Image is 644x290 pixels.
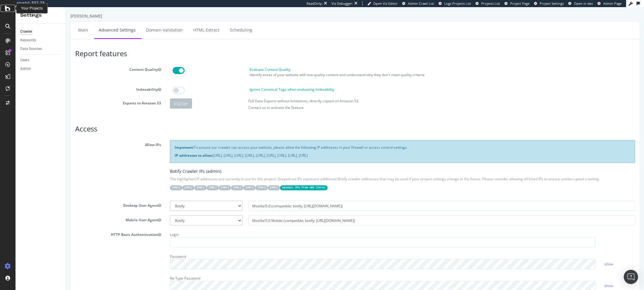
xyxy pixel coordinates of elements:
[4,58,99,65] label: Content Quality
[183,65,569,70] p: Identify areas of your website with low-quality content and understand why they don't meet qualit...
[21,6,43,11] div: Your Projects
[540,1,564,6] span: Project Settings
[202,178,214,183] code: [URL]
[538,254,547,259] a: show
[20,29,62,35] a: Crawler
[4,91,99,98] label: Exports to Amazon S3
[7,15,27,31] a: Main
[182,91,293,96] label: Full Data Exports without limitations, directly copied on Amazon S3.
[574,1,593,6] span: Open in dev
[177,178,189,183] code: [URL]
[20,66,62,72] a: Admin
[408,1,434,6] span: Admin Crawl List
[104,245,120,252] label: Password
[9,43,569,50] h3: Report features
[603,1,622,6] span: Admin Page
[306,1,323,6] div: ReadOnly:
[534,1,564,6] a: Project Settings
[4,133,99,140] label: Allow IPs
[251,179,258,182] a: here
[183,80,268,85] label: Ignore Canonical Tags when evaluating Indexability
[109,146,564,151] p: [URL], [URL], [URL], [URL], [URL], [URL], [URL], [URL], [URL]
[109,138,564,143] p: To ensure our crawler can access your website, please allow the following IP addresses in your fi...
[20,57,62,63] a: Users
[504,1,530,6] a: Project Page
[92,80,95,85] button: Indexability
[123,15,158,31] a: HTML Extract
[214,178,261,183] code: Dynamic IPs from AWS ( )
[28,15,74,31] a: Advanced Settings
[20,66,31,72] div: Admin
[9,118,569,126] h3: Access
[20,29,32,35] div: Crawler
[568,1,593,6] a: Open in dev
[165,178,177,183] code: [URL]
[4,6,36,12] div: [PERSON_NAME]
[20,46,42,52] div: Data Sources
[116,178,128,183] code: [URL]
[92,196,95,201] button: Desktop User Agent
[597,1,622,6] a: Admin Page
[373,1,398,6] span: Open Viz Editor
[402,1,434,6] a: Admin Crawl List
[20,37,36,43] div: Keywords
[109,146,147,151] strong: IP addresses to allow:
[189,178,202,183] code: [URL]
[92,60,95,65] button: Content Quality
[538,276,547,281] a: show
[476,1,500,6] a: Projects List
[109,138,128,143] strong: Important:
[4,194,99,201] label: Desktop User Agent
[153,178,165,183] code: [URL]
[104,178,116,183] code: [URL]
[104,267,134,274] label: Re-Type Password
[510,1,530,6] span: Project Page
[444,1,471,6] span: Logs Projects List
[4,208,99,215] label: Mobile User Agent
[128,178,140,183] code: [URL]
[20,37,62,43] a: Keywords
[439,1,471,6] a: Logs Projects List
[20,46,62,52] a: Data Sources
[367,1,398,6] a: Open Viz Editor
[624,270,638,284] div: Open Intercom Messenger
[182,98,569,103] p: Contact us to activate the feature
[104,169,569,174] p: The highlighted IP addresses are currently in use for this project. Grayed-out IPs represent addi...
[140,178,153,183] code: [URL]
[332,1,353,6] div: Viz Debugger:
[183,60,224,65] label: Evaluate Content Quality
[159,15,191,31] a: Scheduling
[20,57,29,63] div: Users
[104,162,569,166] h5: Botify Crawler IPs (admin)
[4,78,99,85] label: Indexability
[92,210,95,215] button: Mobile User Agent
[92,225,95,230] button: HTTP Basic Authentication
[481,1,500,6] span: Projects List
[75,15,121,31] a: Domain Validation
[104,91,126,101] div: Inactive
[20,12,61,19] div: Settings
[104,223,113,230] label: Login
[4,223,99,230] label: HTTP Basic Authentication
